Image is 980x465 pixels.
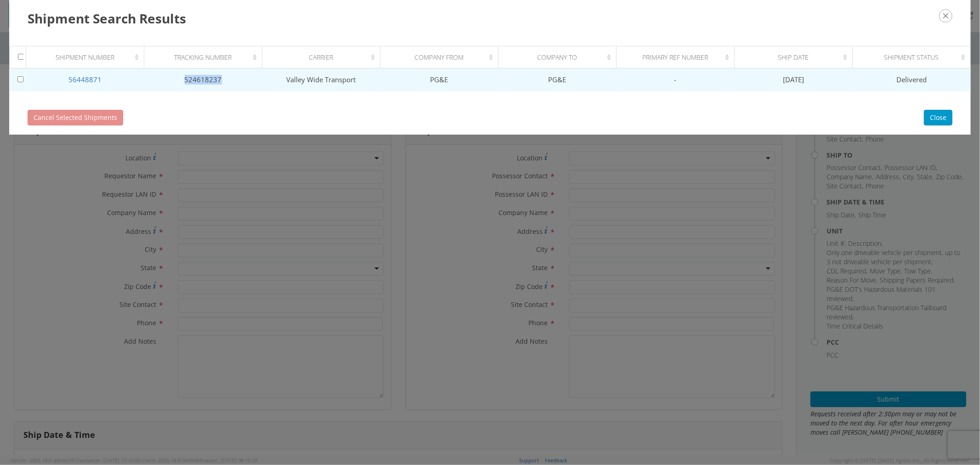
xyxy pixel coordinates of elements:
[28,110,123,125] button: Cancel Selected Shipments
[861,53,968,62] div: Shipment Status
[144,68,262,91] td: 524618237
[34,53,142,62] div: Shipment Number
[34,113,117,122] span: Cancel Selected Shipments
[783,75,804,84] span: [DATE]
[625,53,732,62] div: Primary Ref Number
[896,75,927,84] span: Delivered
[68,75,102,84] a: 56448871
[28,9,952,28] h3: Shipment Search Results
[498,68,617,91] td: PG&E
[743,53,850,62] div: Ship Date
[617,68,735,91] td: -
[380,68,498,91] td: PG&E
[924,110,952,125] button: Close
[507,53,614,62] div: Company To
[262,68,380,91] td: Valley Wide Transport
[271,53,378,62] div: Carrier
[153,53,260,62] div: Tracking Number
[389,53,496,62] div: Company From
